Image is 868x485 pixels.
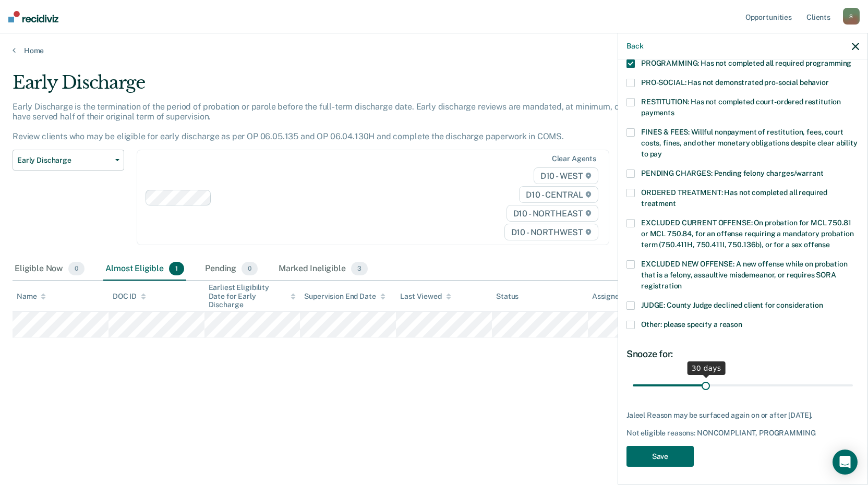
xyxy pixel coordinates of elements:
[113,292,146,301] div: DOC ID
[641,169,823,177] span: PENDING CHARGES: Pending felony charges/warrant
[103,258,186,281] div: Almost Eligible
[626,348,859,360] div: Snooze for:
[8,11,58,22] img: Recidiviz
[13,258,87,281] div: Eligible Now
[641,219,853,249] span: EXCLUDED CURRENT OFFENSE: On probation for MCL 750.81 or MCL 750.84, for an offense requiring a m...
[68,262,85,275] span: 0
[351,262,368,275] span: 3
[400,292,451,301] div: Last Viewed
[13,102,660,142] p: Early Discharge is the termination of the period of probation or parole before the full-term disc...
[626,446,694,467] button: Save
[641,128,858,158] span: FINES & FEES: Willful nonpayment of restitution, fees, court costs, fines, and other monetary obl...
[242,262,258,275] span: 0
[203,258,260,281] div: Pending
[626,42,643,51] button: Back
[504,224,598,240] span: D10 - NORTHWEST
[641,98,841,117] span: RESTITUTION: Has not completed court-ordered restitution payments
[17,292,46,301] div: Name
[276,258,370,281] div: Marked Ineligible
[641,188,827,208] span: ORDERED TREATMENT: Has not completed all required treatment
[641,260,847,290] span: EXCLUDED NEW OFFENSE: A new offense while on probation that is a felony, assaultive misdemeanor, ...
[534,167,598,184] span: D10 - WEST
[169,262,184,275] span: 1
[304,292,385,301] div: Supervision End Date
[843,8,860,25] div: S
[641,59,851,67] span: PROGRAMMING: Has not completed all required programming
[641,78,829,87] span: PRO-SOCIAL: Has not demonstrated pro-social behavior
[13,72,664,102] div: Early Discharge
[641,320,742,329] span: Other: please specify a reason
[13,46,855,55] a: Home
[626,429,859,438] div: Not eligible reasons: NONCOMPLIANT, PROGRAMMING
[552,154,596,163] div: Clear agents
[592,292,641,301] div: Assigned to
[496,292,519,301] div: Status
[519,186,598,203] span: D10 - CENTRAL
[641,301,823,309] span: JUDGE: County Judge declined client for consideration
[626,411,859,420] div: Jaleel Reason may be surfaced again on or after [DATE].
[688,361,726,375] div: 30 days
[833,450,858,475] div: Open Intercom Messenger
[507,205,598,222] span: D10 - NORTHEAST
[209,283,296,309] div: Earliest Eligibility Date for Early Discharge
[17,156,111,165] span: Early Discharge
